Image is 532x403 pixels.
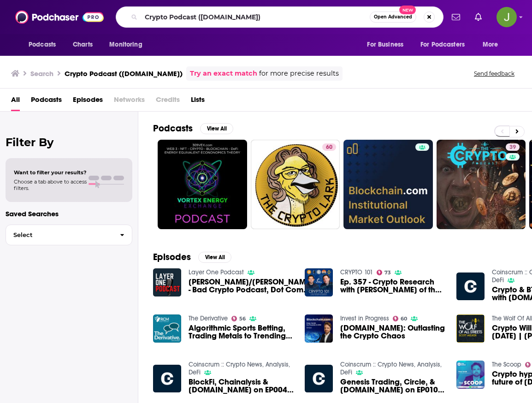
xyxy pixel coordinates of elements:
[340,314,389,322] a: Invest in Progress
[30,69,53,78] h3: Search
[401,317,407,321] span: 60
[448,9,464,25] a: Show notifications dropdown
[340,278,445,294] span: Ep. 357 - Crypto Research with [PERSON_NAME] of the London School of Economics and [DOMAIN_NAME]
[471,70,517,77] button: Send feedback
[189,314,228,322] a: The Derivative
[483,38,498,51] span: More
[340,378,445,394] a: Genesis Trading, Circle, & Blockchain.com on EP010 Coinscrum Markets Crypto Podcast
[153,123,233,134] a: PodcastsView All
[509,143,516,152] span: 39
[189,378,294,394] span: BlockFi, Chainalysis & [DOMAIN_NAME] on EP004 Coinscrum Markets Crypto Podcast
[67,36,98,53] a: Charts
[65,69,183,78] h3: Crypto Podcast ([DOMAIN_NAME])
[156,92,180,111] span: Credits
[456,361,485,389] img: Crypto hype cycles and the future of Blockchain.com with CEO Peter Smith
[305,314,333,343] img: Blockchain.com: Outlasting the Crypto Chaos
[141,10,370,24] input: Search podcasts, credits, & more...
[393,316,408,321] a: 60
[153,314,181,343] img: Algorithmic Sports Betting, Trading Metals to Trending Commodities, & Crypto’s Future with Charli...
[200,123,233,134] button: View All
[153,123,193,134] h2: Podcasts
[437,140,526,229] a: 39
[6,225,132,245] button: Select
[259,68,339,79] span: for more precise results
[361,36,415,53] button: open menu
[189,324,294,340] a: Algorithmic Sports Betting, Trading Metals to Trending Commodities, & Crypto’s Future with Charli...
[189,268,244,276] a: Layer One Podcast
[420,38,465,51] span: For Podcasters
[153,251,231,263] a: EpisodesView All
[471,9,485,25] a: Show notifications dropdown
[6,232,112,238] span: Select
[340,378,445,394] span: Genesis Trading, Circle, & [DOMAIN_NAME] on EP010 Coinscrum Markets Crypto Podcast
[6,209,132,218] p: Saved Searches
[456,273,485,301] img: Crypto & BTC Markets News with Blockchain.com & CoinShares on EP001 Coinscrum Markets Crypto Podcast
[31,92,62,111] a: Podcasts
[476,36,510,53] button: open menu
[367,38,403,51] span: For Business
[377,270,391,275] a: 73
[73,38,93,51] span: Charts
[15,8,104,26] img: Podchaser - Follow, Share and Rate Podcasts
[340,324,445,340] a: Blockchain.com: Outlasting the Crypto Chaos
[456,314,485,343] img: Crypto Will Reach $9 Trillion In 5 Years | Peter Smith, Blockchain.com
[340,268,373,276] a: CRYPTO 101
[497,7,517,27] img: User Profile
[73,92,103,111] a: Episodes
[29,38,56,51] span: Podcasts
[153,251,191,263] h2: Episodes
[153,268,181,296] img: Joel Comm/Travis Wright - Bad Crypto Podcast, Dot Com vs. Crypto, Blockchain Heroes, The Nifty Sh...
[305,268,333,296] img: Ep. 357 - Crypto Research with Garrick Hilleman of the London School of Economics and Blockchain.com
[340,278,445,294] a: Ep. 357 - Crypto Research with Garrick Hilleman of the London School of Economics and Blockchain.com
[191,92,205,111] a: Lists
[506,143,520,151] a: 39
[231,316,246,321] a: 56
[116,6,443,28] div: Search podcasts, credits, & more...
[374,15,412,19] span: Open Advanced
[109,38,142,51] span: Monitoring
[190,68,257,79] a: Try an exact match
[189,378,294,394] a: BlockFi, Chainalysis & Blockchain.com on EP004 Coinscrum Markets Crypto Podcast
[497,7,517,27] button: Show profile menu
[153,365,181,393] img: BlockFi, Chainalysis & Blockchain.com on EP004 Coinscrum Markets Crypto Podcast
[189,324,294,340] span: Algorithmic Sports Betting, Trading Metals to Trending Commodities, & Crypto’s Future with [PERSO...
[14,169,87,176] span: Want to filter your results?
[251,140,340,229] a: 60
[305,365,333,393] img: Genesis Trading, Circle, & Blockchain.com on EP010 Coinscrum Markets Crypto Podcast
[239,317,246,321] span: 56
[22,36,68,53] button: open menu
[189,361,290,376] a: Coinscrum :: Crypto News, Analysis, DeFi
[497,7,517,27] span: Logged in as jon47193
[370,12,416,23] button: Open AdvancedNew
[414,36,478,53] button: open menu
[198,252,231,263] button: View All
[384,271,391,275] span: 73
[11,92,20,111] a: All
[189,278,313,294] a: Joel Comm/Travis Wright - Bad Crypto Podcast, Dot Com vs. Crypto, Blockchain Heroes, The Nifty Sh...
[14,178,87,191] span: Choose a tab above to access filters.
[103,36,154,53] button: open menu
[340,361,442,376] a: Coinscrum :: Crypto News, Analysis, DeFi
[399,6,416,14] span: New
[6,136,132,149] h2: Filter By
[326,143,332,152] span: 60
[322,143,336,151] a: 60
[340,324,445,340] span: [DOMAIN_NAME]: Outlasting the Crypto Chaos
[189,278,313,294] span: [PERSON_NAME]/[PERSON_NAME] - Bad Crypto Podcast, Dot Com vs. Crypto, Blockchain Heroes, The Nift...
[492,361,521,368] a: The Scoop
[114,92,145,111] span: Networks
